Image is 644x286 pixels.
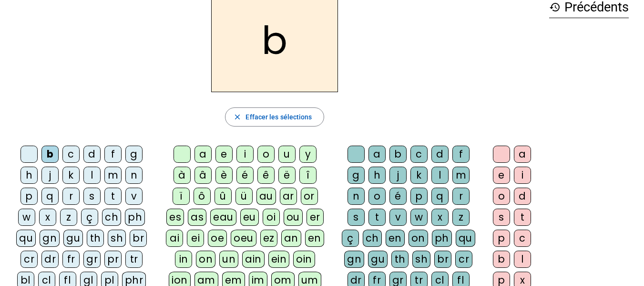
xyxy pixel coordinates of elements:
span: Effacer les sélections [245,111,312,123]
div: s [493,209,510,226]
div: oeu [231,230,256,247]
div: y [299,146,317,163]
div: th [87,230,104,247]
div: f [104,146,122,163]
div: s [348,209,365,226]
div: d [83,146,101,163]
div: r [62,188,80,205]
div: ï [173,188,190,205]
div: tr [125,251,143,268]
div: gn [344,251,364,268]
div: î [299,167,317,184]
div: k [410,167,428,184]
div: ei [187,230,204,247]
div: h [368,167,386,184]
div: m [104,167,122,184]
div: qu [456,230,475,247]
div: d [431,146,449,163]
div: oin [293,251,315,268]
div: eu [240,209,259,226]
div: th [391,251,409,268]
div: i [236,146,254,163]
div: a [194,146,212,163]
div: n [125,167,143,184]
div: ch [102,209,121,226]
div: er [307,209,324,226]
div: ch [363,230,382,247]
div: l [83,167,101,184]
div: z [452,209,470,226]
div: m [452,167,470,184]
div: in [175,251,192,268]
div: z [60,209,77,226]
div: l [431,167,449,184]
div: ain [242,251,265,268]
div: gu [63,230,83,247]
div: e [493,167,510,184]
div: e [215,146,233,163]
div: c [410,146,428,163]
div: u [278,146,296,163]
div: b [41,146,59,163]
div: br [434,251,451,268]
div: gu [368,251,388,268]
mat-icon: close [233,113,242,121]
div: t [368,209,386,226]
div: j [389,167,407,184]
div: û [215,188,232,205]
div: oe [208,230,227,247]
div: g [348,167,365,184]
div: ph [125,209,145,226]
div: sh [412,251,430,268]
div: p [20,188,38,205]
div: i [514,167,531,184]
div: dr [41,251,59,268]
div: eau [210,209,236,226]
div: ar [280,188,297,205]
div: c [514,230,531,247]
div: t [104,188,122,205]
button: Effacer les sélections [225,107,324,127]
div: w [410,209,428,226]
div: w [18,209,35,226]
div: ë [278,167,296,184]
div: ein [268,251,290,268]
div: h [20,167,38,184]
div: x [431,209,449,226]
div: sh [108,230,126,247]
div: a [514,146,531,163]
div: b [493,251,510,268]
div: ê [257,167,275,184]
div: f [452,146,470,163]
div: o [368,188,386,205]
div: en [386,230,405,247]
div: cr [455,251,472,268]
div: or [301,188,318,205]
div: k [62,167,80,184]
div: o [257,146,275,163]
div: fr [62,251,80,268]
div: ai [166,230,183,247]
div: au [256,188,276,205]
div: s [83,188,101,205]
div: g [125,146,143,163]
div: x [39,209,56,226]
div: n [348,188,365,205]
div: p [493,230,510,247]
div: ç [342,230,359,247]
div: un [219,251,238,268]
div: ph [432,230,452,247]
div: qu [16,230,36,247]
div: é [236,167,254,184]
div: l [514,251,531,268]
div: pr [104,251,122,268]
div: q [431,188,449,205]
div: oi [263,209,280,226]
div: en [305,230,324,247]
div: ô [194,188,211,205]
div: j [41,167,59,184]
div: ü [235,188,253,205]
div: p [410,188,428,205]
div: b [389,146,407,163]
mat-icon: history [549,1,561,13]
